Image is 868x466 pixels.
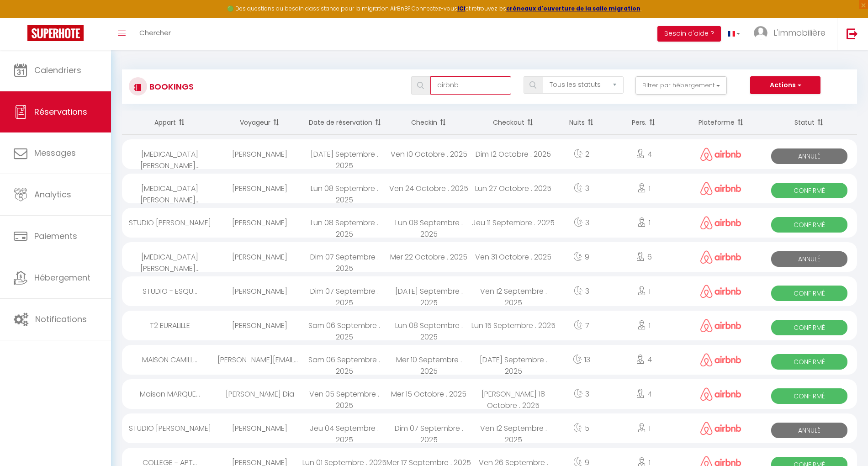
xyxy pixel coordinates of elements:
span: Messages [34,147,76,159]
img: ... [754,26,767,40]
a: ICI [457,5,466,12]
span: Calendriers [34,64,81,76]
span: Paiements [34,230,77,242]
a: Chercher [132,18,178,50]
a: ... L'immobilière [747,18,837,50]
th: Sort by checkout [471,111,556,135]
button: Ouvrir le widget de chat LiveChat [7,4,35,31]
th: Sort by channel [681,111,762,135]
button: Actions [750,76,820,95]
button: Besoin d'aide ? [657,26,721,42]
span: L'immobilière [773,27,826,38]
th: Sort by checkin [386,111,471,135]
img: Super Booking [27,25,84,41]
a: créneaux d'ouverture de la salle migration [506,5,640,12]
th: Sort by nights [556,111,607,135]
th: Sort by status [762,111,857,135]
span: Hébergement [34,272,90,283]
h3: Bookings [147,76,194,97]
th: Sort by booking date [302,111,386,135]
span: Chercher [139,28,171,37]
img: logout [847,28,858,39]
button: Filtrer par hébergement [635,76,727,95]
span: Notifications [35,313,87,325]
th: Sort by guest [217,111,302,135]
input: Chercher [430,76,511,95]
span: Analytics [34,189,71,200]
th: Sort by people [607,111,681,135]
th: Sort by rentals [122,111,217,135]
span: Réservations [34,106,87,117]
